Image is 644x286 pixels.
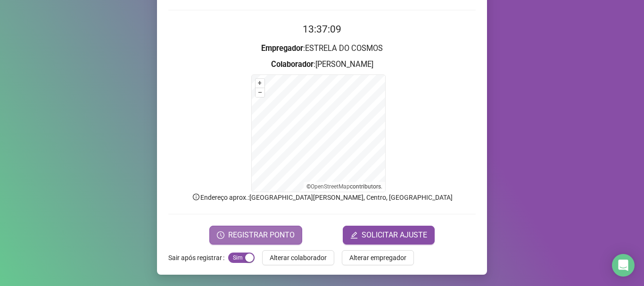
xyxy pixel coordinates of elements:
[303,24,341,35] time: 13:37:09
[350,231,358,239] span: edit
[256,88,264,97] button: –
[270,253,327,263] span: Alterar colaborador
[168,42,476,55] h3: : ESTRELA DO COSMOS
[256,79,264,88] button: +
[192,193,200,201] span: info-circle
[271,60,314,69] strong: Colaborador
[612,254,635,277] div: Open Intercom Messenger
[209,226,302,245] button: REGISTRAR PONTO
[306,183,382,190] li: © contributors.
[168,58,476,71] h3: : [PERSON_NAME]
[217,231,224,239] span: clock-circle
[362,229,427,241] span: SOLICITAR AJUSTE
[311,183,350,190] a: OpenStreetMap
[261,44,303,53] strong: Empregador
[349,253,406,263] span: Alterar empregador
[168,192,476,203] p: Endereço aprox. : [GEOGRAPHIC_DATA][PERSON_NAME], Centro, [GEOGRAPHIC_DATA]
[228,229,295,241] span: REGISTRAR PONTO
[168,250,228,265] label: Sair após registrar
[342,250,414,265] button: Alterar empregador
[343,226,435,245] button: editSOLICITAR AJUSTE
[262,250,334,265] button: Alterar colaborador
